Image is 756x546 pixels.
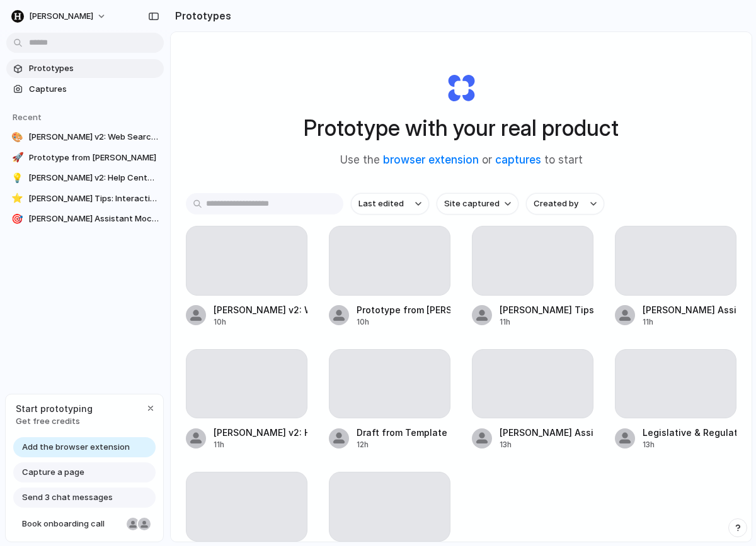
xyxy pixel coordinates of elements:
[22,441,130,454] span: Add the browser extension
[6,189,164,208] a: ⭐[PERSON_NAME] Tips: Interactive Help Panel
[500,316,593,328] div: 11h
[304,111,619,145] h1: Prototype with your real product
[357,439,450,450] div: 12h
[29,10,93,23] span: [PERSON_NAME]
[28,131,159,143] span: [PERSON_NAME] v2: Web Search Banner and Placement
[186,349,307,451] a: [PERSON_NAME] v2: Help Center Addition11h
[170,8,231,23] h2: Prototypes
[11,192,23,205] div: ⭐
[643,316,736,328] div: 11h
[11,213,23,225] div: 🎯
[437,193,518,214] button: Site captured
[22,518,122,530] span: Book onboarding call
[383,153,479,166] a: browser extension
[357,303,450,316] div: Prototype from [PERSON_NAME]
[357,426,450,439] div: Draft from Template in builder
[16,415,93,428] span: Get free credits
[500,303,593,316] div: [PERSON_NAME] Tips: Interactive Help Panel
[13,112,42,122] span: Recent
[28,213,159,225] span: [PERSON_NAME] Assistant Mock Analysis
[29,83,159,96] span: Captures
[534,198,578,210] span: Created by
[526,193,604,214] button: Created by
[444,198,500,210] span: Site captured
[6,80,164,99] a: Captures
[643,439,736,450] div: 13h
[22,466,84,479] span: Capture a page
[615,349,736,451] a: Legislative & Regulatory Alert Tracker13h
[6,6,113,26] button: [PERSON_NAME]
[137,516,152,532] div: Christian Iacullo
[214,439,307,450] div: 11h
[472,226,593,328] a: [PERSON_NAME] Tips: Interactive Help Panel11h
[29,152,159,164] span: Prototype from [PERSON_NAME]
[16,402,93,415] span: Start prototyping
[11,152,24,164] div: 🚀
[6,148,164,167] a: 🚀Prototype from [PERSON_NAME]
[22,491,113,504] span: Send 3 chat messages
[495,153,541,166] a: captures
[643,303,736,316] div: [PERSON_NAME] Assistant Mock Analysis
[6,209,164,228] a: 🎯[PERSON_NAME] Assistant Mock Analysis
[11,172,23,184] div: 💡
[615,226,736,328] a: [PERSON_NAME] Assistant Mock Analysis11h
[28,192,159,205] span: [PERSON_NAME] Tips: Interactive Help Panel
[11,131,23,143] div: 🎨
[6,169,164,187] a: 💡[PERSON_NAME] v2: Help Center Addition
[214,426,307,439] div: [PERSON_NAME] v2: Help Center Addition
[351,193,429,214] button: Last edited
[214,303,307,316] div: [PERSON_NAME] v2: Web Search Banner and Placement
[340,152,583,169] span: Use the or to start
[28,172,159,184] span: [PERSON_NAME] v2: Help Center Addition
[186,226,307,328] a: [PERSON_NAME] v2: Web Search Banner and Placement10h
[500,426,593,439] div: [PERSON_NAME] Assistant: Alerts & Analytics Dashboard
[6,128,164,147] a: 🎨[PERSON_NAME] v2: Web Search Banner and Placement
[643,426,736,439] div: Legislative & Regulatory Alert Tracker
[472,349,593,451] a: [PERSON_NAME] Assistant: Alerts & Analytics Dashboard13h
[214,316,307,328] div: 10h
[13,514,156,534] a: Book onboarding call
[29,62,159,75] span: Prototypes
[329,226,450,328] a: Prototype from [PERSON_NAME]10h
[357,316,450,328] div: 10h
[500,439,593,450] div: 13h
[358,198,404,210] span: Last edited
[125,516,140,532] div: Nicole Kubica
[6,59,164,78] a: Prototypes
[329,349,450,451] a: Draft from Template in builder12h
